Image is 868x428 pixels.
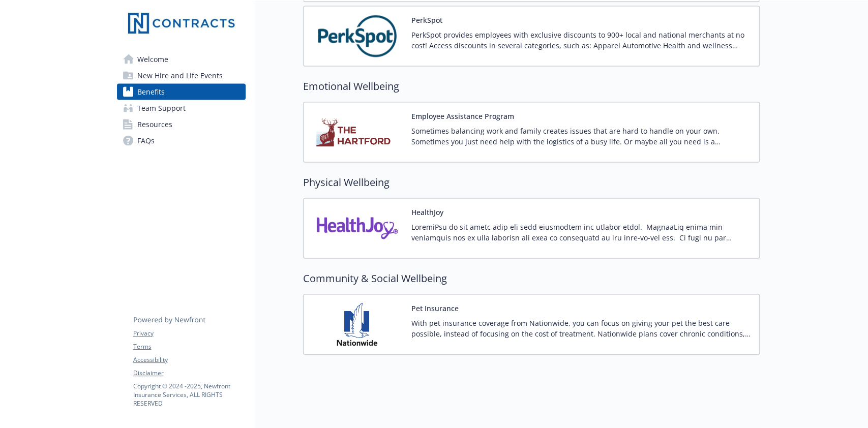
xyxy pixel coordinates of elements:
[137,84,165,100] span: Benefits
[137,51,168,68] span: Welcome
[411,207,443,218] button: HealthJoy
[411,126,751,147] p: Sometimes balancing work and family creates issues that are hard to handle on your own. Sometimes...
[133,342,245,351] a: Terms
[411,222,751,243] p: LoremiPsu do sit ametc adip eli sedd eiusmodtem inc utlabor etdol. MagnaaLiq enima min veniamquis...
[411,318,751,339] p: With pet insurance coverage from Nationwide, you can focus on giving your pet the best care possi...
[117,133,246,149] a: FAQs
[411,15,442,25] button: PerkSpot
[312,111,403,154] img: Hartford Insurance Group carrier logo
[137,133,155,149] span: FAQs
[133,382,245,408] p: Copyright © 2024 - 2025 , Newfront Insurance Services, ALL RIGHTS RESERVED
[411,303,459,314] button: Pet Insurance
[312,207,403,250] img: HealthJoy, LLC carrier logo
[133,369,245,378] a: Disclaimer
[137,100,186,116] span: Team Support
[117,116,246,133] a: Resources
[117,51,246,68] a: Welcome
[137,116,172,133] span: Resources
[303,271,760,286] h2: Community & Social Wellbeing
[312,15,403,58] img: PerkSpot carrier logo
[312,303,403,346] img: Nationwide Pet Insurance carrier logo
[133,355,245,364] a: Accessibility
[303,175,760,190] h2: Physical Wellbeing
[117,84,246,100] a: Benefits
[137,68,223,84] span: New Hire and Life Events
[117,100,246,116] a: Team Support
[303,79,760,94] h2: Emotional Wellbeing
[133,329,245,338] a: Privacy
[411,111,514,121] button: Employee Assistance Program
[117,68,246,84] a: New Hire and Life Events
[411,29,751,51] p: PerkSpot provides employees with exclusive discounts to 900+ local and national merchants at no c...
